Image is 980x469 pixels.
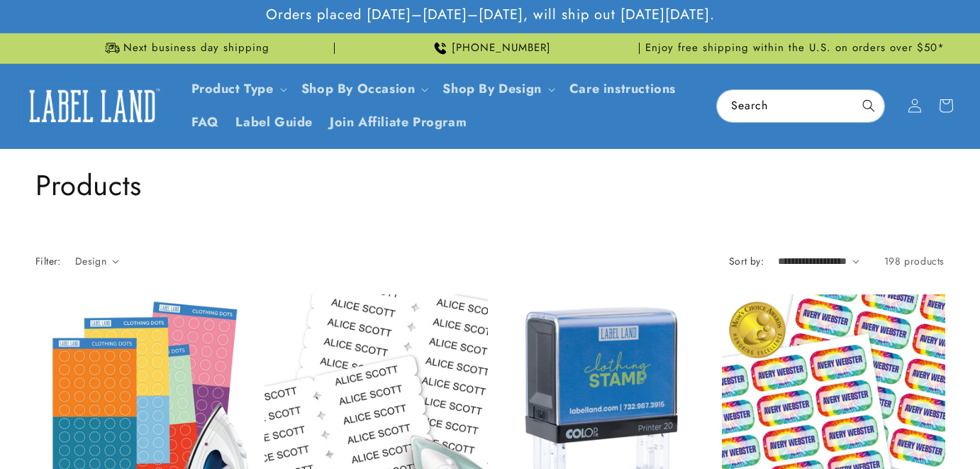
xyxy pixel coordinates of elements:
[183,72,293,106] summary: Product Type
[853,90,884,121] button: Search
[16,79,169,133] a: Label Land
[340,33,640,63] div: Announcement
[452,41,551,55] span: [PHONE_NUMBER]
[21,84,163,128] img: Label Land
[645,41,945,55] span: Enjoy free shipping within the U.S. on orders over $50*
[123,41,269,55] span: Next business day shipping
[884,254,945,268] span: 198 products
[569,81,676,97] span: Care instructions
[321,106,475,139] a: Join Affiliate Program
[442,79,541,98] a: Shop By Design
[75,254,106,268] span: Design
[183,106,228,139] a: FAQ
[35,167,945,204] h1: Products
[266,6,715,24] span: Orders placed [DATE]–[DATE]–[DATE], will ship out [DATE][DATE].
[227,106,321,139] a: Label Guide
[35,33,335,63] div: Announcement
[235,114,313,131] span: Label Guide
[729,254,764,268] label: Sort by:
[293,72,435,106] summary: Shop By Occasion
[191,79,274,98] a: Product Type
[75,254,119,269] summary: Design (0 selected)
[35,254,61,269] h2: Filter:
[561,72,684,106] a: Care instructions
[645,33,945,63] div: Announcement
[191,114,219,131] span: FAQ
[301,81,416,97] span: Shop By Occasion
[330,114,467,131] span: Join Affiliate Program
[434,72,560,106] summary: Shop By Design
